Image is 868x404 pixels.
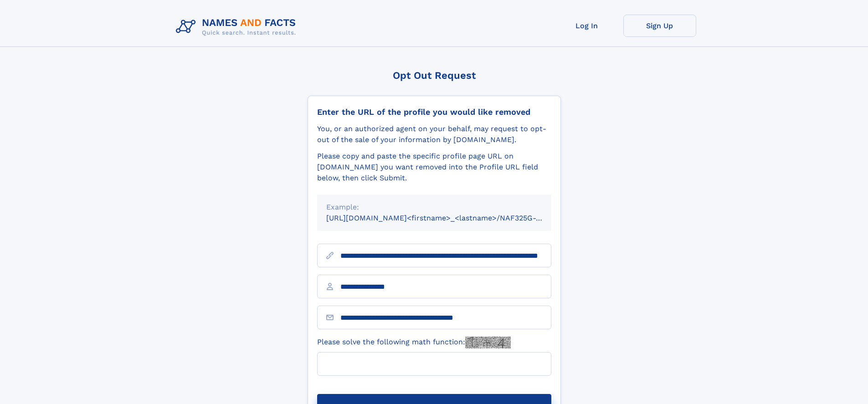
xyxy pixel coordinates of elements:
[317,151,551,184] div: Please copy and paste the specific profile page URL on [DOMAIN_NAME] you want removed into the Pr...
[308,70,561,81] div: Opt Out Request
[623,15,696,37] a: Sign Up
[317,107,551,117] div: Enter the URL of the profile you would like removed
[550,15,623,37] a: Log In
[326,214,569,222] small: [URL][DOMAIN_NAME]<firstname>_<lastname>/NAF325G-xxxxxxxx
[326,202,542,213] div: Example:
[317,337,511,348] label: Please solve the following math function:
[172,15,303,39] img: Logo Names and Facts
[317,123,551,145] div: You, or an authorized agent on your behalf, may request to opt-out of the sale of your informatio...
